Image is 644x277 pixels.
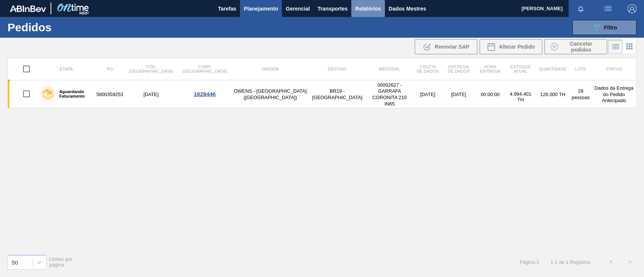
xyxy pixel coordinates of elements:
font: 1828446 [194,91,215,97]
font: Estoque atual [510,64,531,73]
font: Aguardando Faturamento [59,89,85,98]
font: [DATE] [420,92,435,97]
font: 126.000 TH [540,92,566,97]
font: 4.994.401 TH [510,91,531,103]
font: 1 [536,259,539,265]
button: Cancelar pedidos [544,39,607,54]
font: Entrega de dados [447,64,469,73]
button: < [602,253,621,271]
font: Pedidos [8,21,52,34]
a: Aguardando Faturamento5800359253[DATE]OWENS - [GEOGRAPHIC_DATA] ([GEOGRAPHIC_DATA])BR19 - [GEOGRA... [8,80,636,108]
font: Status [606,67,622,71]
font: 1 [550,259,553,265]
font: Origem [261,67,278,71]
font: Registros [570,259,590,265]
font: Comp. [GEOGRAPHIC_DATA] [183,64,226,73]
font: Quantidade [539,67,566,71]
font: de [559,259,564,265]
font: Dados da Entrega do Pedido Antecipado [595,85,633,103]
font: 50 [12,259,18,265]
font: - [553,259,555,265]
font: Tarefas [218,6,237,12]
div: Visão em Cards [622,40,636,54]
font: OWENS - [GEOGRAPHIC_DATA] ([GEOGRAPHIC_DATA]) [234,88,307,100]
font: [PERSON_NAME] [521,6,563,11]
font: > [628,259,632,265]
font: Destino [328,67,347,71]
img: TNhmsLtSVTkK8tSr43FrP2fwEKptu5GPRR3wAAAABJRU5ErkJggg== [10,5,46,12]
font: Lote [575,67,586,71]
font: : [535,259,536,265]
font: 1 [566,259,568,265]
font: [DATE] [451,92,466,97]
font: PO [107,67,113,71]
font: 00:00:00 [481,92,500,97]
div: Cancelar Pedidos em Massa [544,39,607,54]
font: 30002627 - GARRAFA CORONITA 210 IN65 [372,82,407,107]
font: Relatórios [355,6,381,12]
font: Dados Mestres [389,6,426,12]
font: Planejamento [244,6,278,12]
font: Linhas por página [49,256,73,268]
button: > [621,253,639,271]
font: Reenviar SAP [435,44,469,50]
font: Gerencial [286,6,310,12]
font: BR19 - [GEOGRAPHIC_DATA] [312,88,362,100]
font: Cód. [GEOGRAPHIC_DATA] [129,64,173,73]
font: Página [520,259,535,265]
img: Sair [627,4,636,13]
font: Cancelar pedidos [570,41,592,53]
font: Transportes [317,6,347,12]
font: Filtro [604,24,617,31]
font: Material [379,67,400,71]
button: Filtro [572,20,636,35]
font: [DATE] [143,92,158,97]
div: Visão em Lista [608,40,622,54]
font: 28 pessoas [572,88,590,100]
div: Reenviar SAP [415,39,477,54]
font: Coleta de dados [417,64,438,73]
button: Notificações [569,3,593,14]
font: 1 [555,259,557,265]
font: Alterar Pedido [499,44,535,50]
font: Etapa [60,67,73,71]
div: Alterar Pedido [480,39,542,54]
font: 5800359253 [96,92,123,97]
font: < [609,259,613,265]
font: Hora Entrega [480,64,500,73]
img: ações do usuário [603,4,612,13]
